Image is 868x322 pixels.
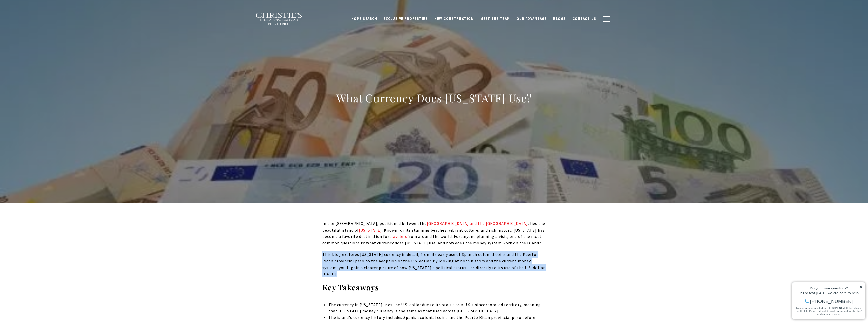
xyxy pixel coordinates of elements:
span: Blogs [553,16,566,21]
span: [PHONE_NUMBER] [21,24,63,29]
strong: Key Takeaways [322,282,379,292]
button: button [600,12,613,26]
a: Exclusive Properties [380,14,431,24]
img: Christie's International Real Estate black text logo [255,12,303,26]
div: Call or text [DATE], we are here to help! [5,16,73,20]
a: [GEOGRAPHIC_DATA] and the [GEOGRAPHIC_DATA] [427,221,528,226]
a: [US_STATE] [359,228,382,233]
div: Do you have questions? [5,11,73,15]
a: New Construction [431,14,477,24]
a: Our Advantage [513,14,550,24]
span: Exclusive Properties [384,16,428,21]
p: In the [GEOGRAPHIC_DATA], positioned between the , lies the beautiful island of . Known for its s... [322,220,546,246]
a: Blogs [550,14,569,24]
a: Home Search [348,14,381,24]
h1: What Currency Does [US_STATE] Use? [336,91,532,105]
p: This blog explores [US_STATE] currency in detail, from its early use of Spanish colonial coins an... [322,251,546,277]
span: I agree to be contacted by [PERSON_NAME] International Real Estate PR via text, call & email. To ... [6,31,72,41]
span: Our Advantage [516,16,547,21]
span: Contact Us [572,16,596,21]
a: travelers [389,234,407,239]
a: Meet the Team [477,14,513,24]
span: New Construction [434,16,474,21]
li: The currency in [US_STATE] uses the U.S. dollar due to its status as a U.S. unincorporated territ... [328,301,546,314]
